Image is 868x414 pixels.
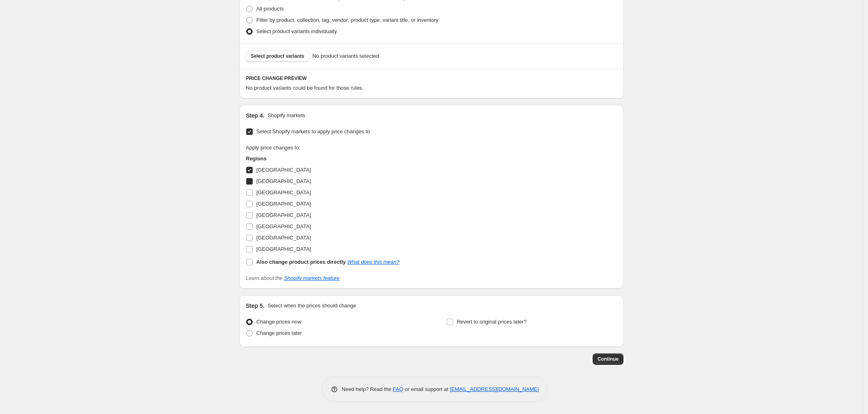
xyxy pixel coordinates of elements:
span: [GEOGRAPHIC_DATA] [256,246,311,252]
h2: Step 4. [246,111,264,120]
span: or email support at [403,386,450,392]
span: [GEOGRAPHIC_DATA] [256,201,311,207]
span: Need help? Read the [342,386,393,392]
span: Revert to original prices later? [457,319,527,325]
span: No product variants selected [313,52,379,60]
button: Select product variants [246,50,309,62]
span: [GEOGRAPHIC_DATA] [256,178,311,184]
span: Change prices now [256,319,301,325]
span: No product variants could be found for those rules. [246,85,363,91]
span: Select Shopify markets to apply price changes to [256,128,370,134]
span: Apply price changes to: [246,145,300,151]
span: Continue [598,356,619,362]
span: Change prices later [256,330,302,336]
p: Select when the prices should change [268,302,356,310]
span: [GEOGRAPHIC_DATA] [256,189,311,195]
a: [EMAIL_ADDRESS][DOMAIN_NAME] [450,386,539,392]
p: Shopify markets [268,111,305,120]
button: Continue [593,353,623,365]
span: All products [256,6,284,12]
a: Shopify markets feature [284,275,340,281]
span: Select product variants [251,53,304,59]
span: Select product variants individually [256,28,337,34]
h2: Step 5. [246,302,264,310]
h6: PRICE CHANGE PREVIEW [246,75,617,82]
span: [GEOGRAPHIC_DATA] [256,223,311,229]
a: What does this mean? [347,259,399,265]
span: [GEOGRAPHIC_DATA] [256,167,311,173]
a: FAQ [393,386,403,392]
span: [GEOGRAPHIC_DATA] [256,235,311,241]
b: Also change product prices directly [256,259,346,265]
i: Learn about the [246,275,340,281]
span: Filter by product, collection, tag, vendor, product type, variant title, or inventory [256,17,438,23]
h3: Regions [246,155,399,163]
span: [GEOGRAPHIC_DATA] [256,212,311,218]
